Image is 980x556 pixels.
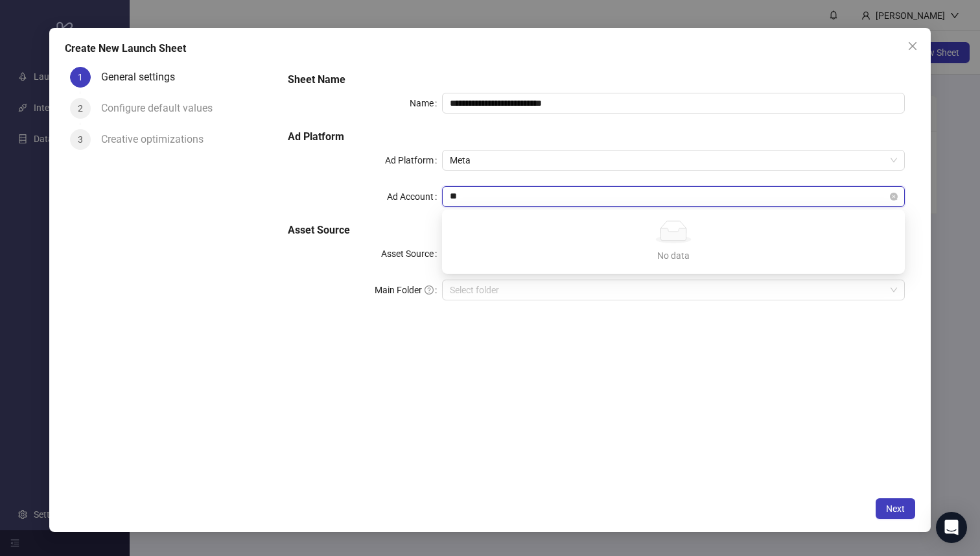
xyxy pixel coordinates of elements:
div: General settings [101,67,185,88]
div: Creative optimizations [101,129,214,150]
input: Name [442,93,905,114]
span: 2 [78,103,83,114]
span: close-circle [890,193,898,200]
button: Next [876,498,915,519]
h5: Sheet Name [288,72,905,88]
div: No data [458,248,889,263]
span: 1 [78,72,83,82]
div: Configure default values [101,98,223,119]
span: 3 [78,134,83,145]
label: Ad Platform [385,150,442,171]
span: close [907,41,918,51]
button: Close [902,36,923,56]
h5: Asset Source [288,223,905,238]
label: Ad Account [387,186,442,207]
h5: Ad Platform [288,129,905,145]
label: Main Folder [375,280,442,300]
span: Meta [450,151,897,170]
div: Create New Launch Sheet [65,41,916,56]
label: Name [410,93,442,114]
label: Asset Source [381,243,442,264]
input: Ad Account [450,187,885,206]
span: question-circle [425,285,434,295]
div: Open Intercom Messenger [936,512,967,543]
span: Next [886,503,905,514]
